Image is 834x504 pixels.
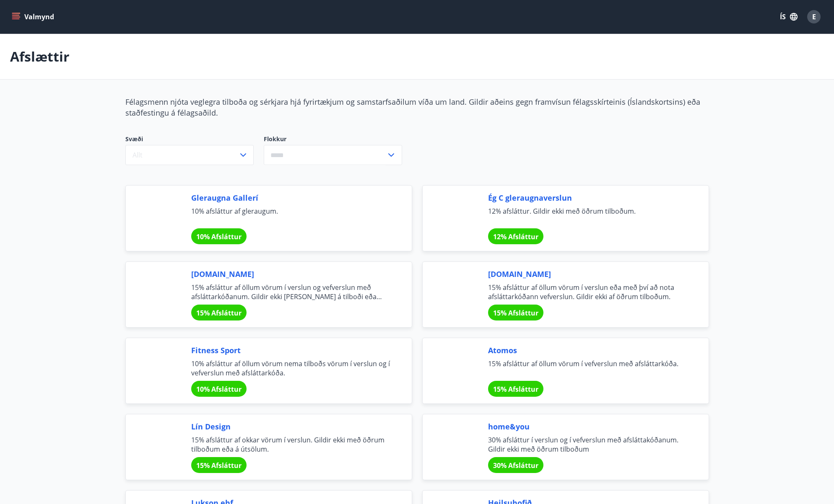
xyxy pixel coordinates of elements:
[488,345,689,356] span: Atomos
[488,359,689,377] span: 15% afsláttur af öllum vörum í vefverslun með afsláttarkóða.
[488,207,689,225] span: 12% afsláttur. Gildir ekki með öðrum tilboðum.
[493,461,538,470] span: 30% Afsláttur
[196,461,242,470] span: 15% Afsláttur
[493,385,538,394] span: 15% Afsláttur
[775,9,802,24] button: ÍS
[196,232,242,241] span: 10% Afsláttur
[488,421,689,432] span: home&you
[191,421,392,432] span: Lín Design
[804,7,824,27] button: E
[191,207,392,225] span: 10% afsláttur af gleraugum.
[493,308,538,318] span: 15% Afsláttur
[125,135,254,145] span: Svæði
[125,97,700,118] span: Félagsmenn njóta veglegra tilboða og sérkjara hjá fyrirtækjum og samstarfsaðilum víða um land. Gi...
[125,145,254,165] button: Allt
[10,9,57,24] button: menu
[488,192,689,203] span: Ég C gleraugnaverslun
[191,359,392,377] span: 10% afsláttur af öllum vörum nema tilboðs vörum í verslun og í vefverslun með afsláttarkóða.
[488,435,689,454] span: 30% afsláttur í verslun og í vefverslun með afsláttakóðanum. Gildir ekki með öðrum tilboðum
[191,283,392,301] span: 15% afsláttur af öllum vörum í verslun og vefverslun með afsláttarkóðanum. Gildir ekki [PERSON_NA...
[493,232,538,241] span: 12% Afsláttur
[488,283,689,301] span: 15% afsláttur af öllum vörum í verslun eða með því að nota afsláttarkóðann vefverslun. Gildir ekk...
[191,269,392,279] span: [DOMAIN_NAME]
[191,192,392,203] span: Gleraugna Gallerí
[191,435,392,454] span: 15% afsláttur af okkar vörum í verslun. Gildir ekki með öðrum tilboðum eða á útsölum.
[812,12,816,21] span: E
[264,135,402,143] label: Flokkur
[196,385,242,394] span: 10% Afsláttur
[488,269,689,279] span: [DOMAIN_NAME]
[133,150,143,160] span: Allt
[196,308,242,318] span: 15% Afsláttur
[10,47,70,66] p: Afslættir
[191,345,392,356] span: Fitness Sport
